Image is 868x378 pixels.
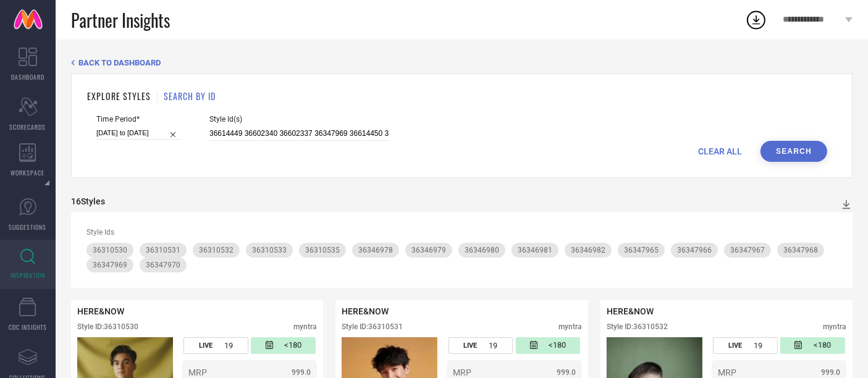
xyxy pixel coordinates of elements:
span: 999.0 [292,368,311,377]
div: Style ID: 36310531 [342,322,403,331]
span: 36346981 [518,246,552,254]
span: 19 [489,341,497,350]
div: Number of days the style has been live on the platform [449,337,513,354]
div: myntra [823,322,846,331]
div: Style Ids [86,228,837,237]
span: MRP [453,367,471,377]
div: Number of days since the style was first listed on the platform [780,337,845,354]
span: LIVE [728,342,742,350]
span: CDC INSIGHTS [9,322,47,332]
span: 36310535 [305,246,340,254]
span: 999.0 [821,368,840,377]
div: Number of days the style has been live on the platform [183,337,248,354]
div: Open download list [745,9,767,31]
span: 36347968 [783,246,818,254]
span: INSPIRATION [11,271,45,280]
span: LIVE [463,342,477,350]
span: 36346980 [465,246,499,254]
span: SUGGESTIONS [9,222,47,232]
div: Number of days the style has been live on the platform [713,337,778,354]
span: 36310531 [146,246,180,254]
span: 36310530 [93,246,127,254]
span: HERE&NOW [77,306,124,316]
span: 36347967 [730,246,765,254]
div: Back TO Dashboard [71,58,853,67]
div: Style ID: 36310530 [77,322,138,331]
span: <180 [549,340,566,351]
span: <180 [284,340,301,351]
span: 36347969 [93,261,127,269]
h1: EXPLORE STYLES [87,90,151,103]
span: 999.0 [557,368,576,377]
span: DASHBOARD [11,72,44,82]
span: 36346979 [411,246,446,254]
div: Style ID: 36310532 [607,322,668,331]
div: Number of days since the style was first listed on the platform [251,337,316,354]
div: 16 Styles [71,196,105,206]
span: HERE&NOW [607,306,654,316]
div: myntra [293,322,317,331]
span: 36310533 [252,246,287,254]
span: BACK TO DASHBOARD [78,58,161,67]
h1: SEARCH BY ID [164,90,216,103]
span: WORKSPACE [11,168,45,177]
input: Enter comma separated style ids e.g. 12345, 67890 [209,127,389,141]
span: 36347970 [146,261,180,269]
span: HERE&NOW [342,306,389,316]
span: 19 [754,341,762,350]
span: SCORECARDS [10,122,46,132]
span: LIVE [199,342,213,350]
span: 36347965 [624,246,659,254]
span: 19 [224,341,233,350]
button: Search [761,141,827,162]
span: 36346978 [358,246,393,254]
span: Time Period* [96,115,182,124]
span: MRP [718,367,736,377]
input: Select time period [96,127,182,140]
span: <180 [814,340,831,351]
span: 36310532 [199,246,234,254]
div: myntra [558,322,582,331]
span: 36346982 [571,246,605,254]
div: Number of days since the style was first listed on the platform [516,337,581,354]
span: MRP [188,367,207,377]
span: Partner Insights [71,7,170,33]
span: 36347966 [677,246,712,254]
span: CLEAR ALL [698,146,742,156]
span: Style Id(s) [209,115,389,124]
